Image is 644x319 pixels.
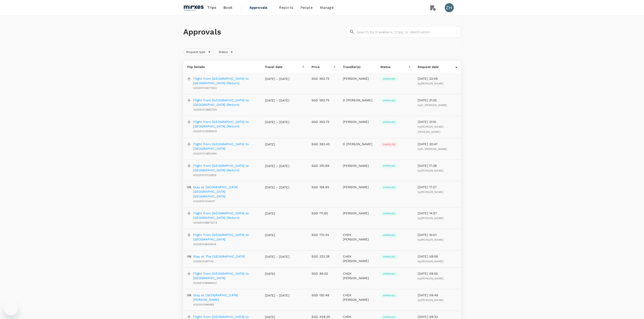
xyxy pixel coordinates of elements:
span: Approved [380,272,398,276]
a: Flight from [GEOGRAPHIC_DATA] to [GEOGRAPHIC_DATA] (Return) [193,211,258,220]
span: [PERSON_NAME] [421,169,443,172]
span: [PERSON_NAME] [421,238,443,241]
span: A20251008419416 [193,243,216,246]
p: [PERSON_NAME] [343,76,373,81]
p: D [PERSON_NAME] [343,98,373,102]
span: D. [PERSON_NAME] [421,104,447,107]
p: [DATE] - [DATE] [265,254,290,259]
p: [DATE] 09:55 [418,271,457,276]
span: H2025101034037 [193,200,215,203]
span: by [418,217,443,220]
p: [PERSON_NAME] [343,120,373,124]
p: [DATE] 14:57 [418,211,457,215]
p: [DATE] [265,271,290,276]
p: [DATE] 22:49 [418,76,457,81]
span: by [418,147,447,151]
span: Book [223,5,232,10]
div: Request date [418,65,455,69]
span: by [418,169,443,172]
p: Traveller(s) [343,65,373,69]
p: Flight from [GEOGRAPHIC_DATA] to [GEOGRAPHIC_DATA] (Return) [193,163,258,172]
span: [PERSON_NAME] [PERSON_NAME] [418,125,443,133]
span: Request type [183,50,209,54]
span: [PERSON_NAME] [421,190,443,194]
a: Flight from [GEOGRAPHIC_DATA] to [GEOGRAPHIC_DATA] (Return) [193,120,258,129]
span: A20251008489163 [193,281,217,285]
span: Approved [380,99,398,102]
p: Flight from [GEOGRAPHIC_DATA] to [GEOGRAPHIC_DATA] [193,142,258,151]
p: SGD 223.28 [312,254,335,259]
span: A20251013852366 [193,152,217,155]
img: Mirxes Holding Pte Ltd [183,3,204,13]
span: Trips [207,5,216,10]
p: [DATE] 17:27 [418,185,457,189]
div: ZH [445,3,454,12]
p: SGD 563.75 [312,76,335,81]
span: Reports [279,5,293,10]
p: Trip Details [187,65,258,69]
span: by [418,82,443,85]
span: A20251013677933 [193,86,217,90]
span: [PERSON_NAME] [421,260,443,263]
span: Approved [380,316,398,319]
p: CHEK [PERSON_NAME] [343,271,373,280]
p: CHEK [PERSON_NAME] [343,233,373,242]
span: by [418,260,443,263]
p: [DATE] - [DATE] [265,120,290,124]
p: [DATE] [265,233,290,237]
span: [PERSON_NAME] [421,299,443,302]
p: [DATE] 09:33 [418,314,457,319]
span: Status [216,50,231,54]
p: Flight from [GEOGRAPHIC_DATA] to [GEOGRAPHIC_DATA] (Return) [193,76,258,85]
span: H202510087145 [193,260,214,263]
span: Approved [380,186,398,189]
p: SGD 563.75 [312,98,335,102]
iframe: Button to launch messaging window [4,301,18,315]
a: Stay at [GEOGRAPHIC_DATA] [PERSON_NAME] [193,293,258,302]
span: by [418,190,443,194]
p: D [PERSON_NAME] [343,142,373,146]
p: [PERSON_NAME] [343,211,373,215]
p: [DATE] 20:47 [418,142,457,146]
p: [PERSON_NAME] [343,163,373,168]
p: [DATE] - [DATE] [265,77,290,81]
p: [DATE] [265,211,290,216]
p: SGD 158.85 [312,185,335,189]
p: [DATE] 21:25 [418,98,457,102]
span: Approved [380,294,398,297]
span: Approved [380,164,398,167]
span: [PERSON_NAME] [421,82,443,85]
div: Request type [183,48,214,56]
span: [PERSON_NAME] [421,217,443,220]
a: Flight from [GEOGRAPHIC_DATA] to [GEOGRAPHIC_DATA] [193,233,258,242]
p: [DATE] [265,142,290,147]
div: Status [380,65,408,69]
span: A20251008873273 [193,221,217,224]
div: Price [312,65,333,69]
span: A20251010133859 [193,174,216,177]
span: Canceled [380,143,398,146]
div: Travel date [265,65,303,69]
a: Stay at [GEOGRAPHIC_DATA] [GEOGRAPHIC_DATA] [GEOGRAPHIC_DATA] [193,185,258,198]
span: by [418,125,443,133]
span: A20251013585939 [193,130,217,133]
p: [DATE] 21:10 [418,120,457,124]
p: [DATE] 17:38 [418,163,457,168]
span: D. [PERSON_NAME] [421,147,447,151]
a: Flight from [GEOGRAPHIC_DATA] to [GEOGRAPHIC_DATA] [193,271,258,280]
h1: Approvals [183,27,344,37]
p: SGD 449.35 [312,314,335,319]
a: Stay at The [GEOGRAPHIC_DATA] [193,254,245,259]
span: by [418,277,443,280]
span: by [418,238,443,241]
p: [DATE] - [DATE] [265,293,290,298]
p: CHEK [PERSON_NAME] [343,293,373,302]
p: [DATE] 09:48 [418,293,457,297]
